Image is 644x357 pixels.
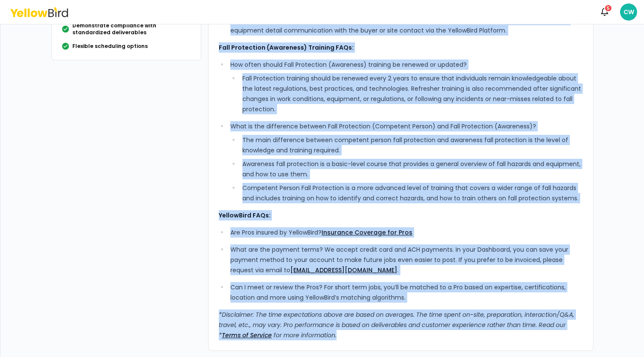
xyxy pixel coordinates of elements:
a: [EMAIL_ADDRESS][DOMAIN_NAME] [290,266,397,274]
p: Competent Person Fall Protection is a more advanced level of training that covers a wider range o... [242,183,582,203]
strong: YellowBird FAQs: [219,211,271,220]
p: Flexible scheduling options [72,43,148,50]
em: for more information. [274,331,337,339]
strong: Fall Protection (Awareness) Training FAQs: [219,43,354,52]
a: Terms of Service [222,331,272,339]
p: What are the payment terms? We accept credit card and ACH payments. In your Dashboard, you can sa... [230,244,582,275]
button: 5 [596,3,613,21]
p: How often should Fall Protection (Awareness) training be renewed or updated? [230,59,582,70]
p: Can I meet or review the Pros? For short term jobs, you’ll be matched to a Pro based on expertise... [230,282,582,303]
li: Fall Protection training should be renewed every 2 years to ensure that individuals remain knowle... [240,73,582,114]
span: CW [620,3,637,21]
em: *Disclaimer: The time expectations above are based on averages. The time spent on-site, preparati... [219,310,574,339]
p: Are Pros insured by YellowBird? [230,227,582,238]
p: Demonstrate compliance with standardized deliverables [72,22,191,36]
p: What is the difference between Fall Protection (Competent Person) and Fall Protection (Awareness)? [230,121,582,131]
p: YellowBird Trainer Interaction Time: Various Q&A, expectation of process, timing, needs, and (if ... [230,15,582,36]
a: Insurance Coverage for Pros [322,228,412,237]
div: 5 [604,4,612,12]
p: The main difference between competent person fall protection and awareness fall protection is the... [242,135,582,155]
p: Awareness fall protection is a basic-level course that provides a general overview of fall hazard... [242,159,582,179]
